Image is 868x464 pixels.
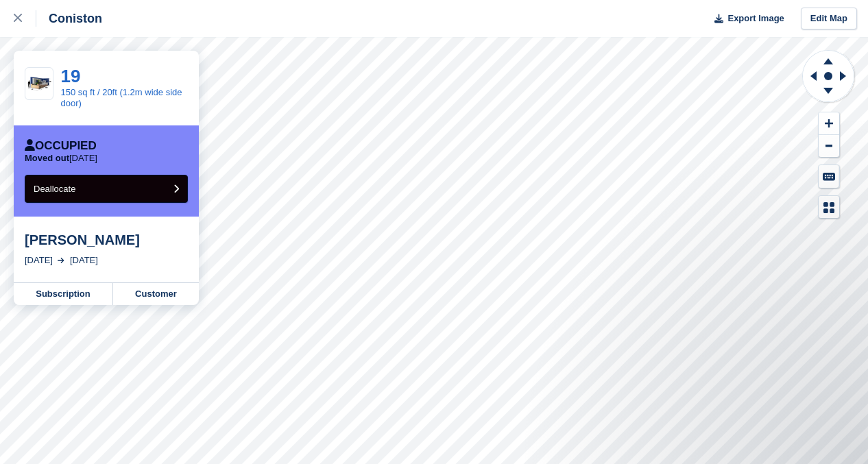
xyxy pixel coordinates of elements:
button: Zoom In [819,112,839,135]
span: Export Image [727,12,784,25]
img: arrow-right-light-icn-cde0832a797a2874e46488d9cf13f60e5c3a73dbe684e267c42b8395dfbc2abf.svg [58,258,64,263]
div: [DATE] [25,254,53,267]
button: Export Image [706,8,784,30]
a: Customer [113,283,199,305]
div: [DATE] [70,254,98,267]
img: 20-ft-container.jpg [25,73,53,94]
span: Moved out [25,153,69,163]
a: 19 [60,66,80,86]
button: Deallocate [25,175,188,203]
div: Coniston [36,10,102,27]
a: Subscription [14,283,113,305]
button: Keyboard Shortcuts [819,165,839,188]
button: Map Legend [819,196,839,219]
div: [PERSON_NAME] [25,232,188,248]
button: Zoom Out [819,135,839,158]
div: Occupied [25,139,97,153]
span: Deallocate [34,184,75,194]
p: [DATE] [25,153,97,164]
a: Edit Map [801,8,857,30]
a: 150 sq ft / 20ft (1.2m wide side door) [60,87,182,108]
